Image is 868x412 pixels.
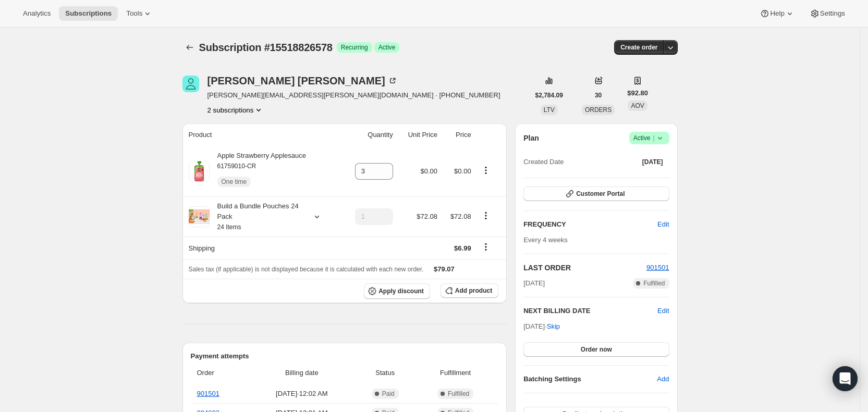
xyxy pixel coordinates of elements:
[541,318,566,335] button: Skip
[207,76,398,86] div: [PERSON_NAME] [PERSON_NAME]
[364,283,430,299] button: Apply discount
[217,163,256,170] small: 61759010-CR
[631,102,644,109] span: AOV
[535,91,563,99] span: $2,784.09
[382,390,395,398] span: Paid
[523,263,646,273] h2: LAST ORDER
[523,342,669,357] button: Order now
[646,263,669,273] button: 901501
[585,106,612,114] span: ORDERS
[523,186,669,201] button: Customer Portal
[595,91,602,99] span: 30
[450,213,471,220] span: $72.08
[378,43,396,52] span: Active
[441,283,498,298] button: Add product
[222,178,247,186] span: One time
[646,264,669,271] a: 901501
[576,190,625,198] span: Customer Portal
[653,134,654,142] span: |
[421,167,438,175] span: $0.00
[478,241,494,253] button: Shipping actions
[633,133,665,143] span: Active
[523,133,539,143] h2: Plan
[210,151,307,192] div: Apple Strawberry Applesauce
[478,165,494,176] button: Product actions
[189,161,210,182] img: product img
[419,368,492,378] span: Fulfillment
[396,123,441,146] th: Unit Price
[455,286,492,295] span: Add product
[197,390,219,397] a: 901501
[182,123,341,146] th: Product
[341,123,396,146] th: Quantity
[217,223,241,231] small: 24 Items
[523,278,545,289] span: [DATE]
[651,371,675,388] button: Add
[417,213,437,220] span: $72.08
[523,236,568,244] span: Every 4 weeks
[182,40,197,55] button: Subscriptions
[434,265,455,273] span: $79.07
[651,216,675,233] button: Edit
[820,9,845,18] span: Settings
[657,219,669,230] span: Edit
[523,322,560,330] span: [DATE] ·
[252,368,351,378] span: Billing date
[378,287,424,295] span: Apply discount
[833,366,858,391] div: Open Intercom Messenger
[23,9,51,18] span: Analytics
[126,9,142,18] span: Tools
[636,155,669,169] button: [DATE]
[581,345,612,354] span: Order now
[454,244,471,252] span: $6.99
[182,236,341,259] th: Shipping
[65,9,112,18] span: Subscriptions
[803,6,851,21] button: Settings
[59,6,118,21] button: Subscriptions
[523,306,657,316] h2: NEXT BILLING DATE
[478,210,494,221] button: Product actions
[191,351,499,361] h2: Payment attempts
[627,88,648,98] span: $92.80
[199,42,333,53] span: Subscription #15518826578
[120,6,159,21] button: Tools
[547,321,560,332] span: Skip
[642,158,663,166] span: [DATE]
[189,266,424,273] span: Sales tax (if applicable) is not displayed because it is calculated with each new order.
[210,201,303,232] div: Build a Bundle Pouches 24 Pack
[182,76,199,92] span: Wanda Campos
[341,43,368,52] span: Recurring
[753,6,801,21] button: Help
[441,123,474,146] th: Price
[252,389,351,399] span: [DATE] · 12:02 AM
[657,374,669,384] span: Add
[770,9,784,18] span: Help
[207,105,264,115] button: Product actions
[207,90,500,101] span: [PERSON_NAME][EMAIL_ADDRESS][PERSON_NAME][DOMAIN_NAME] · [PHONE_NUMBER]
[523,374,657,384] h6: Batching Settings
[523,219,657,230] h2: FREQUENCY
[529,88,569,103] button: $2,784.09
[454,167,471,175] span: $0.00
[589,88,608,103] button: 30
[448,390,469,398] span: Fulfilled
[657,306,669,316] button: Edit
[17,6,57,21] button: Analytics
[643,279,665,288] span: Fulfilled
[620,43,657,52] span: Create order
[614,40,664,55] button: Create order
[544,106,555,114] span: LTV
[358,368,412,378] span: Status
[191,361,249,384] th: Order
[523,157,564,167] span: Created Date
